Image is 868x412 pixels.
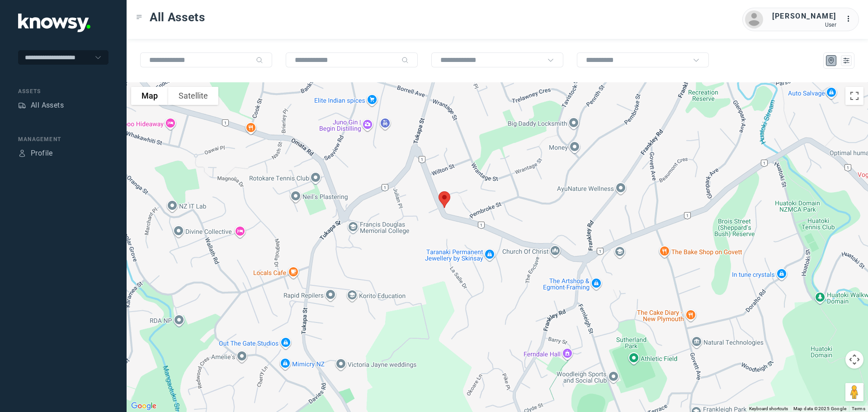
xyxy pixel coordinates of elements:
div: All Assets [31,100,64,111]
a: AssetsAll Assets [18,100,64,111]
div: Map [827,57,835,65]
button: Toggle fullscreen view [845,87,863,105]
button: Drag Pegman onto the map to open Street View [845,383,863,401]
button: Show street map [131,87,168,105]
button: Map camera controls [845,350,863,369]
div: Management [18,135,108,143]
div: Search [256,57,263,64]
div: List [842,57,850,65]
img: avatar.png [745,10,763,28]
div: Assets [18,101,26,109]
div: Search [401,57,409,64]
a: Open this area in Google Maps (opens a new window) [129,400,159,412]
div: Toggle Menu [136,14,142,20]
div: User [772,22,836,28]
div: [PERSON_NAME] [772,11,836,22]
button: Keyboard shortcuts [749,406,788,412]
img: Application Logo [18,14,90,32]
div: Profile [18,149,26,157]
span: Map data ©2025 Google [793,406,846,411]
div: : [845,14,856,26]
a: Terms (opens in new tab) [852,406,865,411]
tspan: ... [846,15,855,22]
span: All Assets [150,9,205,25]
div: Profile [31,148,53,159]
button: Show satellite imagery [168,87,218,105]
div: : [845,14,856,24]
img: Google [129,400,159,412]
div: Assets [18,87,108,95]
a: ProfileProfile [18,148,53,159]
